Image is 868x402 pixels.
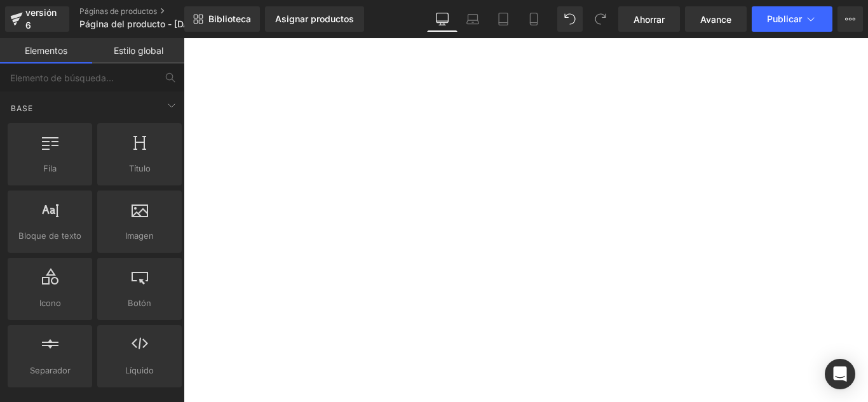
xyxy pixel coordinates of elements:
[752,6,832,32] button: Publicar
[519,6,549,32] a: Móvil
[275,13,354,24] font: Asignar productos
[5,6,69,32] a: versión 6
[129,163,151,173] font: Título
[588,6,613,32] button: Rehacer
[488,6,519,32] a: Tableta
[427,6,458,32] a: De oficina
[11,104,33,113] font: Base
[18,231,81,241] font: Bloque de texto
[557,6,583,32] button: Deshacer
[700,14,731,25] font: Avance
[825,359,855,389] div: Abrir Intercom Messenger
[184,6,260,32] a: Nueva Biblioteca
[25,45,67,56] font: Elementos
[837,6,863,32] button: Más
[25,7,57,30] font: versión 6
[767,13,802,24] font: Publicar
[458,6,488,32] a: Computadora portátil
[30,365,71,375] font: Separador
[79,18,314,29] font: Página del producto - [DATE][PERSON_NAME] 11:22:34
[685,6,747,32] a: Avance
[634,14,665,25] font: Ahorrar
[208,13,251,24] font: Biblioteca
[39,298,61,308] font: Icono
[128,298,151,308] font: Botón
[125,365,154,375] font: Líquido
[79,6,157,16] font: Páginas de productos
[43,163,57,173] font: Fila
[79,6,226,17] a: Páginas de productos
[114,45,163,56] font: Estilo global
[125,231,154,241] font: Imagen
